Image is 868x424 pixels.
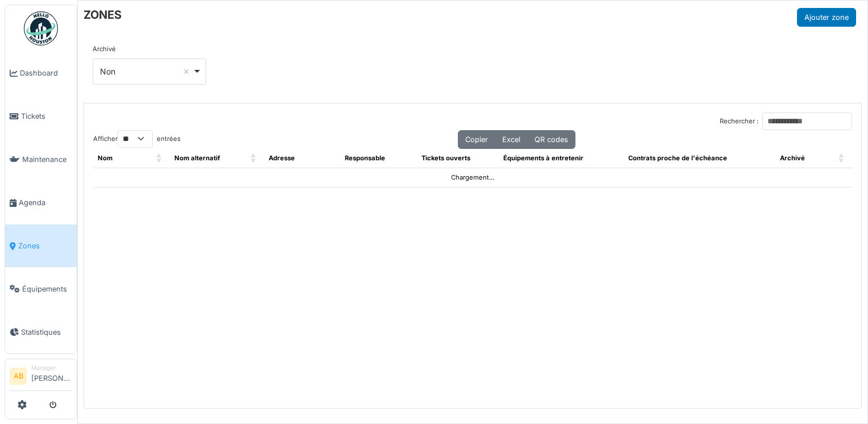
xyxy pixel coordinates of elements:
label: Afficher entrées [93,130,181,148]
a: Tickets [5,95,77,138]
span: QR codes [535,135,568,144]
span: Nom: Activate to sort [156,149,163,168]
span: Excel [502,135,520,144]
span: Copier [465,135,488,144]
span: Archivé: Activate to sort [838,149,845,168]
label: Rechercher : [720,117,758,126]
span: Contrats proche de l'échéance [628,154,727,162]
span: Tickets ouverts [422,154,470,162]
span: Archivé [780,154,805,162]
span: Équipements [22,284,72,294]
span: Dashboard [20,68,72,78]
a: Équipements [5,267,77,310]
a: AB Manager[PERSON_NAME] [10,364,72,391]
a: Dashboard [5,52,77,95]
span: Statistiques [21,327,72,338]
img: Badge_color-CXgf-gQk.svg [24,11,58,45]
li: AB [10,368,27,385]
span: Tickets [21,111,72,122]
a: Zones [5,225,77,268]
button: Remove item: 'false' [181,66,192,77]
a: Maintenance [5,138,77,181]
span: Agenda [19,197,72,208]
button: QR codes [527,130,575,149]
button: Copier [458,130,495,149]
span: Nom alternatif [174,154,220,162]
select: Afficherentrées [118,130,153,148]
a: Agenda [5,181,77,225]
span: Nom alternatif: Activate to sort [251,149,257,168]
a: Statistiques [5,310,77,354]
span: Nom [98,154,112,162]
span: Maintenance [22,154,72,165]
div: Non [100,65,193,77]
button: Ajouter zone [797,8,856,27]
span: Zones [18,240,72,251]
h6: ZONES [84,8,122,22]
li: [PERSON_NAME] [31,364,72,388]
button: Excel [495,130,528,149]
td: Chargement... [93,168,852,187]
span: Équipements à entretenir [503,154,583,162]
label: Archivé [93,44,116,54]
span: Adresse [269,154,295,162]
div: Manager [31,364,72,372]
span: Responsable [345,154,385,162]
